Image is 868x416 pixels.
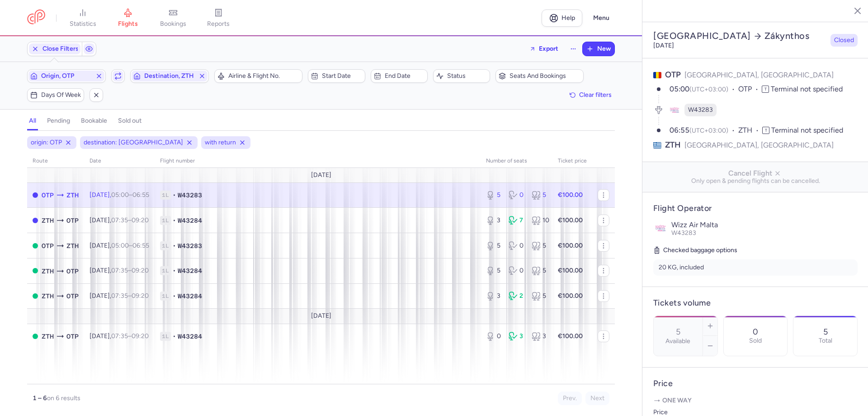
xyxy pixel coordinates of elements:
[665,139,681,151] span: ZTH
[151,8,196,28] a: bookings
[66,291,79,301] span: OTP
[653,30,827,42] h2: [GEOGRAPHIC_DATA] Zákynthos
[771,126,843,134] span: Terminal not specified
[42,215,54,225] span: Zakinthos International Airport, Zákynthos, Greece
[558,216,583,224] strong: €100.00
[228,72,299,80] span: Airline & Flight No.
[132,242,149,249] time: 06:55
[41,91,81,99] span: Days of week
[653,203,858,214] h4: Flight Operator
[532,266,547,275] div: 5
[566,88,615,102] button: Clear filters
[90,191,149,199] span: [DATE],
[173,191,176,200] span: •
[650,177,861,185] span: Only open & pending flights can be cancelled.
[111,242,149,249] span: –
[160,292,171,301] span: 1L
[90,216,149,224] span: [DATE],
[118,20,138,28] span: flights
[178,292,202,301] span: W43284
[486,266,501,275] div: 5
[486,216,501,225] div: 3
[539,45,558,52] span: Export
[84,138,183,147] span: destination: [GEOGRAPHIC_DATA]
[173,332,176,341] span: •
[753,327,758,336] p: 0
[29,117,36,125] h4: all
[178,266,202,275] span: W43284
[27,69,106,83] button: Origin, OTP
[558,332,583,340] strong: €100.00
[597,45,611,53] span: New
[486,241,501,250] div: 5
[33,218,38,223] span: CLOSED
[66,331,79,341] span: OTP
[118,117,142,125] h4: sold out
[111,191,149,199] span: –
[42,266,54,276] span: ZTH
[823,327,828,336] p: 5
[558,267,583,274] strong: €100.00
[583,42,614,56] button: New
[653,378,858,389] h4: Price
[90,332,149,340] span: [DATE],
[132,332,149,340] time: 09:20
[66,266,79,276] span: OTP
[509,332,524,341] div: 3
[160,266,171,275] span: 1L
[509,191,524,200] div: 0
[27,154,84,168] th: route
[90,292,149,300] span: [DATE],
[70,20,96,28] span: statistics
[66,241,79,251] span: ZTH
[671,221,858,229] p: Wizz Air Malta
[178,191,202,200] span: W43283
[42,291,54,301] span: ZTH
[509,216,524,225] div: 7
[132,267,149,274] time: 09:20
[653,221,668,235] img: Wizz Air Malta logo
[668,104,681,116] figure: W4 airline logo
[214,69,302,83] button: Airline & Flight No.
[41,72,92,80] span: Origin, OTP
[671,229,696,237] span: W43283
[670,85,689,93] time: 05:00
[579,91,612,98] span: Clear filters
[532,332,547,341] div: 3
[509,241,524,250] div: 0
[495,69,584,83] button: Seats and bookings
[47,117,70,125] h4: pending
[27,10,45,26] a: CitizenPlane red outlined logo
[160,20,186,28] span: bookings
[173,216,176,225] span: •
[111,292,128,300] time: 07:35
[27,88,84,102] button: Days of week
[385,72,425,80] span: End date
[665,70,681,80] span: OTP
[160,216,171,225] span: 1L
[689,127,728,134] span: (UTC+03:00)
[588,10,615,27] button: Menu
[653,42,674,49] time: [DATE]
[160,241,171,250] span: 1L
[532,191,547,200] div: 5
[178,332,202,341] span: W43284
[173,241,176,250] span: •
[509,292,524,301] div: 2
[738,125,762,136] span: ZTH
[111,242,129,249] time: 05:00
[561,14,575,21] span: Help
[111,216,128,224] time: 07:35
[144,72,195,80] span: Destination, ZTH
[684,71,834,79] span: [GEOGRAPHIC_DATA], [GEOGRAPHIC_DATA]
[762,127,769,134] span: T
[834,36,854,45] span: Closed
[66,190,79,200] span: Zakinthos International Airport, Zákynthos, Greece
[111,292,149,300] span: –
[178,241,202,250] span: W43283
[111,332,149,340] span: –
[486,191,501,200] div: 5
[111,267,149,274] span: –
[653,298,858,308] h4: Tickets volume
[558,292,583,300] strong: €100.00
